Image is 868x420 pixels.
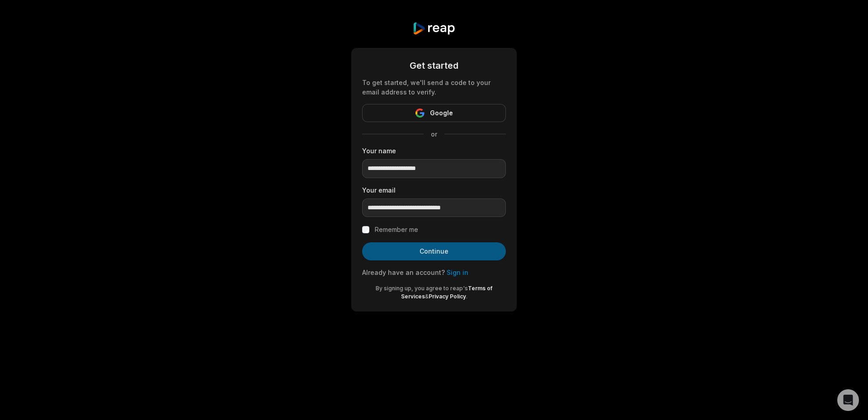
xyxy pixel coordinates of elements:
label: Your name [362,146,506,156]
img: reap [412,22,455,35]
div: Get started [362,59,506,72]
span: Already have an account? [362,269,445,276]
span: By signing up, you agree to reap's [376,285,468,292]
a: Sign in [447,269,468,276]
div: Open Intercom Messenger [837,389,859,411]
span: . [466,293,467,300]
span: & [425,293,429,300]
span: or [424,129,444,139]
button: Continue [362,242,506,260]
label: Remember me [375,224,418,235]
a: Privacy Policy [429,293,466,300]
span: Google [430,108,453,118]
button: Google [362,104,506,122]
label: Your email [362,185,506,195]
div: To get started, we'll send a code to your email address to verify. [362,78,506,97]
